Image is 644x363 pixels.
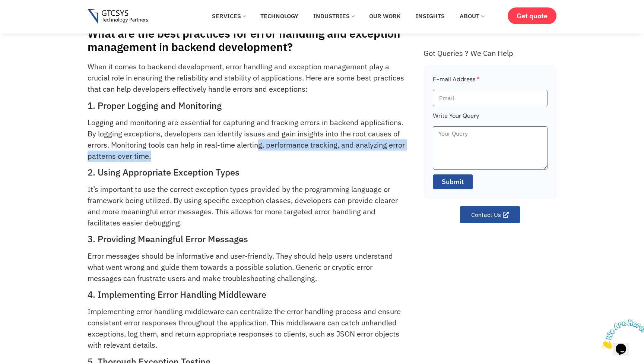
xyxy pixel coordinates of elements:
[433,75,548,194] form: Faq Form
[206,8,251,24] a: Services
[255,8,304,24] a: Technology
[88,306,407,351] p: Implementing error handling middleware can centralize the error handling process and ensure consi...
[442,177,464,187] span: Submit
[471,212,501,218] span: Contact Us
[460,206,520,223] a: Contact Us
[433,174,473,189] button: Submit
[433,90,548,106] input: Email
[433,75,480,90] label: E-mail Address
[88,61,407,95] p: When it comes to backend development, error handling and exception management play a crucial role...
[517,12,548,20] span: Get quote
[433,111,479,126] label: Write Your Query
[88,250,407,284] p: Error messages should be informative and user-friendly. They should help users understand what we...
[508,7,556,24] a: Get quote
[88,184,407,228] p: It’s important to use the correct exception types provided by the programming language or framewo...
[598,316,644,352] iframe: chat widget
[454,8,489,24] a: About
[88,27,416,54] h1: What are the best practices for error handling and exception management in backend development?
[88,234,407,244] h2: 3. Providing Meaningful Error Messages
[88,289,407,300] h2: 4. Implementing Error Handling Middleware
[423,48,557,58] div: Got Queries ? We Can Help
[88,117,407,162] p: Logging and monitoring are essential for capturing and tracking errors in backend applications. B...
[3,3,49,32] img: Chat attention grabber
[308,8,360,24] a: Industries
[410,8,450,24] a: Insights
[88,9,148,24] img: Gtcsys logo
[364,8,406,24] a: Our Work
[88,167,407,178] h2: 2. Using Appropriate Exception Types
[88,100,407,111] h2: 1. Proper Logging and Monitoring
